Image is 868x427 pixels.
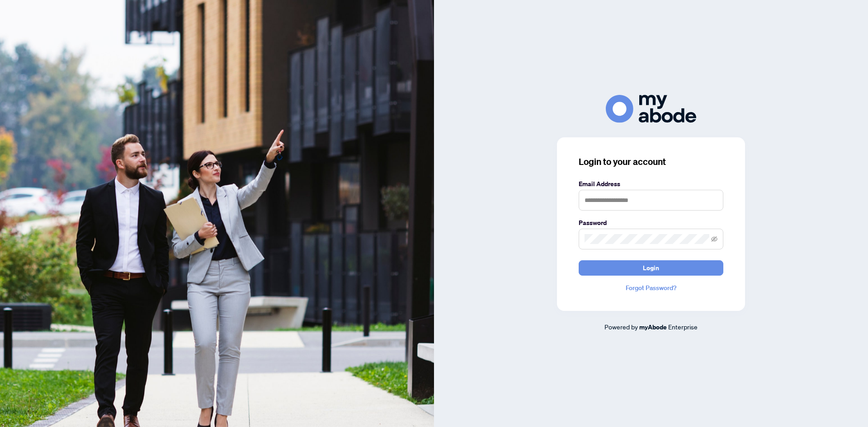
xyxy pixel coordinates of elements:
label: Email Address [579,179,723,189]
img: ma-logo [606,95,696,122]
a: myAbode [639,322,667,332]
label: Password [579,218,723,228]
h3: Login to your account [579,155,723,168]
button: Login [579,260,723,276]
span: Enterprise [668,323,698,331]
span: Login [643,261,659,275]
span: eye-invisible [711,236,717,242]
a: Forgot Password? [579,283,723,293]
span: Powered by [604,323,638,331]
